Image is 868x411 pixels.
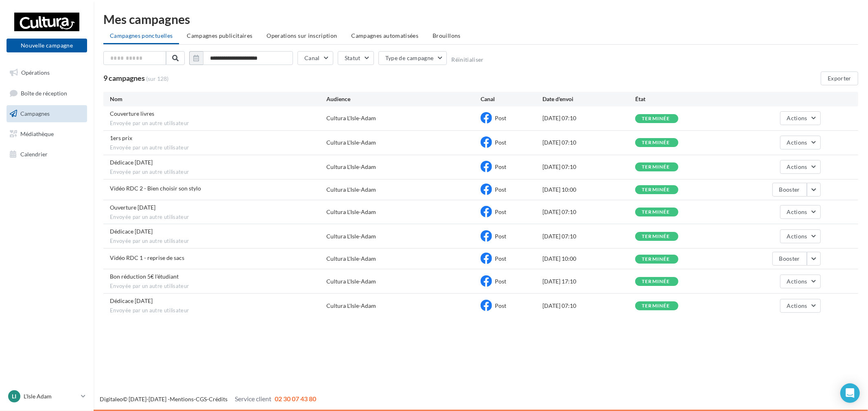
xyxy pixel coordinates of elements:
span: Dédicace 12 juillet [110,228,153,235]
a: Crédits [209,396,227,402]
div: terminée [642,187,670,193]
div: terminée [642,279,670,284]
span: Boîte de réception [21,89,67,96]
div: Cultura L'Isle-Adam [326,208,376,216]
div: Cultura L'Isle-Adam [326,114,376,122]
span: Actions [787,233,807,240]
div: terminée [642,234,670,239]
div: terminée [642,140,670,145]
a: Boîte de réception [5,84,89,102]
div: [DATE] 10:00 [542,255,635,263]
span: Envoyée par un autre utilisateur [110,214,326,221]
span: Post [495,233,506,240]
div: Audience [326,95,481,103]
button: Nouvelle campagne [7,39,87,52]
span: LI [12,392,17,400]
button: Actions [780,229,821,243]
span: Campagnes publicitaires [187,32,252,39]
div: Canal [481,95,542,103]
a: Calendrier [5,146,89,163]
span: (sur 128) [146,75,168,83]
span: 9 campagnes [103,74,145,82]
a: Digitaleo [100,396,123,402]
span: Dédicace samedi 26 juillet [110,159,153,166]
button: Statut [338,51,374,65]
div: Open Intercom Messenger [840,383,860,403]
span: © [DATE]-[DATE] - - - [100,396,316,402]
div: [DATE] 07:10 [542,114,635,122]
div: [DATE] 07:10 [542,138,635,147]
span: Bon réduction 5€ l'étudiant [110,273,179,280]
div: [DATE] 07:10 [542,208,635,216]
span: Dédicace 5 juillet [110,297,153,304]
div: [DATE] 07:10 [542,163,635,171]
button: Actions [780,136,821,149]
div: terminée [642,210,670,215]
div: terminée [642,303,670,309]
span: Campagnes automatisées [352,32,419,39]
button: Actions [780,205,821,219]
span: Actions [787,139,807,146]
span: Post [495,208,506,215]
span: Service client [235,395,271,402]
span: Envoyée par un autre utilisateur [110,307,326,314]
div: Cultura L'Isle-Adam [326,255,376,263]
span: Vidéo RDC 1 - reprise de sacs [110,254,184,261]
span: Actions [787,278,807,285]
button: Actions [780,299,821,313]
span: Brouillons [433,32,461,39]
span: Actions [787,115,807,121]
div: [DATE] 07:10 [542,232,635,240]
div: terminée [642,116,670,121]
a: CGS [196,396,207,402]
span: Post [495,139,506,146]
button: Booster [772,252,807,266]
p: L'Isle Adam [24,392,78,400]
div: [DATE] 17:10 [542,277,635,286]
a: Opérations [5,64,89,81]
span: Envoyée par un autre utilisateur [110,238,326,245]
button: Exporter [821,71,858,85]
span: 1ers prix [110,134,132,141]
div: Cultura L'Isle-Adam [326,232,376,240]
div: [DATE] 10:00 [542,186,635,194]
button: Actions [780,275,821,288]
a: Campagnes [5,105,89,122]
span: Envoyée par un autre utilisateur [110,283,326,290]
span: Post [495,186,506,193]
a: LI L'Isle Adam [7,389,87,404]
span: Opérations [21,69,50,76]
div: Cultura L'Isle-Adam [326,277,376,286]
span: Ouverture 14 juillet [110,204,155,211]
div: [DATE] 07:10 [542,302,635,310]
span: Calendrier [20,150,48,157]
span: Campagnes [20,110,50,117]
span: Envoyée par un autre utilisateur [110,120,326,127]
div: Date d'envoi [542,95,635,103]
span: Post [495,163,506,170]
span: Post [495,302,506,309]
span: Actions [787,163,807,170]
span: 02 30 07 43 80 [275,395,316,402]
button: Actions [780,160,821,174]
div: Cultura L'Isle-Adam [326,186,376,194]
a: Médiathèque [5,125,89,143]
button: Type de campagne [378,51,447,65]
span: Envoyée par un autre utilisateur [110,169,326,176]
span: Couverture livres [110,110,154,117]
span: Envoyée par un autre utilisateur [110,144,326,151]
span: Post [495,115,506,121]
div: Mes campagnes [103,13,858,25]
div: Cultura L'Isle-Adam [326,302,376,310]
div: Cultura L'Isle-Adam [326,163,376,171]
span: Médiathèque [20,130,54,137]
a: Mentions [170,396,194,402]
button: Booster [772,183,807,197]
div: terminée [642,164,670,170]
button: Réinitialiser [451,56,484,63]
button: Canal [297,51,333,65]
span: Post [495,278,506,285]
div: Cultura L'Isle-Adam [326,138,376,147]
div: Nom [110,95,326,103]
div: État [635,95,728,103]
